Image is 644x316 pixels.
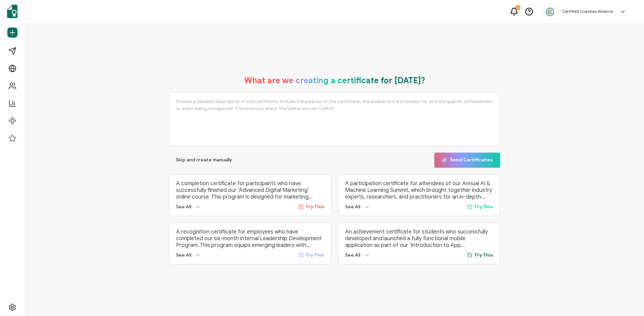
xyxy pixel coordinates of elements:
[176,228,324,249] p: A recognition certificate for employees who have completed our six-month internal Leadership Deve...
[516,5,520,10] div: 23
[176,158,232,162] span: Skip and create manually
[169,153,239,168] button: Skip and create manually
[545,7,555,17] img: 2aa27aa7-df99-43f9-bc54-4d90c804c2bd.png
[244,75,425,86] h1: What are we creating a certificate for [DATE]?
[474,252,493,258] span: Try This
[562,9,613,14] h5: Certified Coaches Alliance
[442,158,493,163] span: Send Certificates
[176,180,324,200] p: A completion certificate for participants who have successfully finished our ‘Advanced Digital Ma...
[345,228,493,249] p: An achievement certificate for students who successfully developed and launched a fully functiona...
[176,204,191,210] span: See All
[176,252,191,258] span: See All
[345,204,360,210] span: See All
[305,252,324,258] span: Try This
[345,252,360,258] span: See All
[345,180,493,200] p: A participation certificate for attendees of our Annual AI & Machine Learning Summit, which broug...
[7,5,17,18] img: sertifier-logomark-colored.svg
[305,204,324,210] span: Try This
[434,153,500,168] button: Send Certificates
[474,204,493,210] span: Try This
